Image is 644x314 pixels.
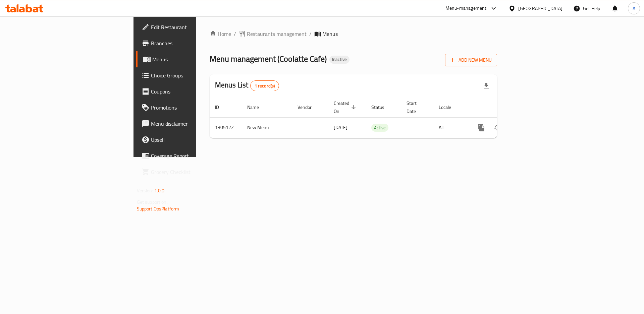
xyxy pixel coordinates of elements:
[151,39,236,47] span: Branches
[136,51,241,67] a: Menus
[151,120,236,128] span: Menu disclaimer
[247,103,268,111] span: Name
[136,83,241,100] a: Coupons
[309,30,312,38] li: /
[210,51,327,66] span: Menu management ( Coolatte Cafe )
[371,124,388,132] span: Active
[433,117,468,138] td: All
[242,117,292,138] td: New Menu
[154,186,165,195] span: 1.0.0
[151,136,236,144] span: Upsell
[518,5,562,12] div: [GEOGRAPHIC_DATA]
[136,35,241,51] a: Branches
[334,99,358,115] span: Created On
[251,83,279,89] span: 1 record(s)
[445,54,497,66] button: Add New Menu
[152,55,236,63] span: Menus
[210,97,543,138] table: enhanced table
[151,87,236,96] span: Coupons
[401,117,433,138] td: -
[489,120,505,136] button: Change Status
[450,56,492,64] span: Add New Menu
[210,30,497,38] nav: breadcrumb
[468,97,543,118] th: Actions
[215,80,279,91] h2: Menus List
[136,116,241,132] a: Menu disclaimer
[151,168,236,176] span: Grocery Checklist
[371,103,393,111] span: Status
[136,67,241,83] a: Choice Groups
[137,198,168,206] span: Get support on:
[334,123,347,132] span: [DATE]
[322,30,338,38] span: Menus
[136,19,241,35] a: Edit Restaurant
[407,99,425,115] span: Start Date
[439,103,460,111] span: Locale
[247,30,307,38] span: Restaurants management
[445,4,487,12] div: Menu-management
[298,103,320,111] span: Vendor
[633,5,635,12] span: A
[478,78,494,94] div: Export file
[136,148,241,164] a: Coverage Report
[250,80,279,91] div: Total records count
[473,120,489,136] button: more
[329,57,350,62] span: Inactive
[137,204,179,213] a: Support.OpsPlatform
[329,56,350,64] div: Inactive
[239,30,307,38] a: Restaurants management
[151,23,236,31] span: Edit Restaurant
[136,164,241,180] a: Grocery Checklist
[151,104,236,112] span: Promotions
[151,71,236,79] span: Choice Groups
[137,186,153,195] span: Version:
[151,152,236,160] span: Coverage Report
[136,132,241,148] a: Upsell
[136,100,241,116] a: Promotions
[215,103,228,111] span: ID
